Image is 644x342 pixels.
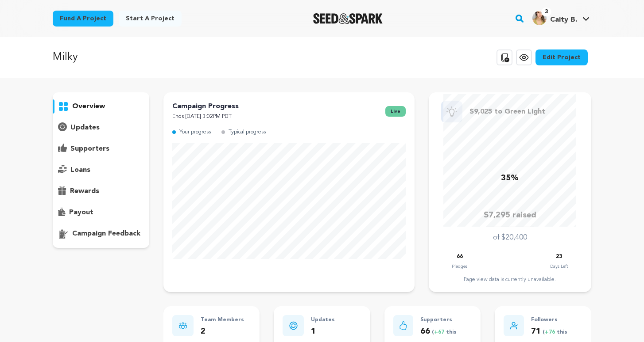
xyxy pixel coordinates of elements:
div: Caity B.'s Profile [532,11,577,25]
a: Fund a project [53,11,113,27]
button: updates [53,121,149,135]
span: Caity B.'s Profile [531,9,591,28]
p: supporters [70,144,109,154]
button: rewards [53,184,149,198]
p: Campaign Progress [172,101,239,112]
p: 23 [556,252,562,262]
p: Team Members [201,315,244,325]
p: 2 [201,325,244,338]
img: 2dcabe12e680fe0f.jpg [532,11,547,25]
span: +67 [434,330,446,335]
p: Your progress [179,127,211,137]
p: rewards [70,186,99,197]
button: supporters [53,142,149,156]
p: Supporters [420,315,472,325]
p: Followers [531,315,582,325]
span: +76 [545,330,557,335]
img: Seed&Spark Logo Dark Mode [313,13,383,24]
p: Typical progress [229,127,266,137]
p: payout [69,207,93,218]
button: loans [53,163,149,177]
a: Caity B.'s Profile [531,9,591,25]
p: Pledges [452,262,467,271]
p: 1 [311,325,335,338]
p: 66 [457,252,463,262]
p: Milky [53,49,78,65]
p: Days Left [550,262,568,271]
p: loans [70,165,90,175]
p: updates [70,122,100,133]
a: Seed&Spark Homepage [313,13,383,24]
span: live [385,106,406,117]
span: Caity B. [550,16,577,23]
button: overview [53,99,149,114]
button: campaign feedback [53,227,149,241]
a: Edit Project [535,49,588,65]
p: 35% [501,172,519,185]
div: Page view data is currently unavailable. [438,276,582,283]
p: campaign feedback [72,228,140,239]
button: payout [53,205,149,220]
p: Updates [311,315,335,325]
p: Ends [DATE] 3:02PM PDT [172,112,239,122]
p: overview [72,101,105,112]
span: 3 [541,8,551,16]
a: Start a project [119,11,182,27]
p: of $20,400 [493,232,527,243]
